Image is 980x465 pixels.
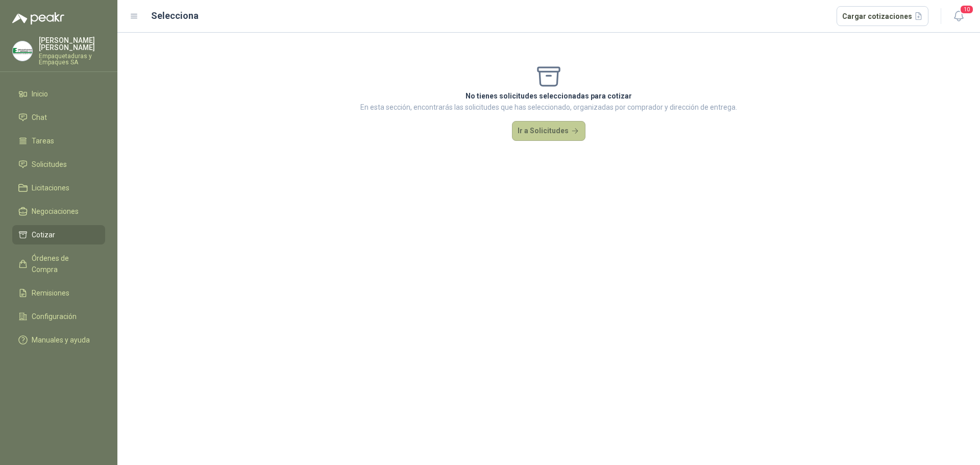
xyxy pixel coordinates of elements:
span: Negociaciones [32,206,79,217]
p: Empaquetaduras y Empaques SA [39,53,105,65]
button: Ir a Solicitudes [512,121,585,141]
button: Cargar cotizaciones [837,6,929,27]
a: Negociaciones [12,202,105,221]
span: Licitaciones [32,182,69,193]
p: En esta sección, encontrarás las solicitudes que has seleccionado, organizadas por comprador y di... [360,102,737,113]
span: Manuales y ayuda [32,334,90,346]
a: Solicitudes [12,155,105,174]
a: Tareas [12,131,105,151]
p: No tienes solicitudes seleccionadas para cotizar [360,90,737,102]
a: Chat [12,108,105,127]
a: Configuración [12,307,105,326]
span: Chat [32,112,47,123]
a: Cotizar [12,225,105,244]
img: Company Logo [13,41,32,61]
p: [PERSON_NAME] [PERSON_NAME] [39,37,105,51]
span: 10 [960,5,974,14]
a: Órdenes de Compra [12,249,105,279]
span: Solicitudes [32,159,67,170]
h2: Selecciona [151,9,199,23]
span: Remisiones [32,287,69,299]
span: Cotizar [32,229,55,240]
span: Tareas [32,135,54,146]
a: Licitaciones [12,178,105,198]
span: Configuración [32,311,77,322]
span: Inicio [32,88,48,100]
img: Logo peakr [12,12,64,25]
a: Manuales y ayuda [12,330,105,350]
a: Remisiones [12,283,105,303]
a: Inicio [12,84,105,104]
button: 10 [949,7,968,26]
span: Órdenes de Compra [32,253,95,275]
